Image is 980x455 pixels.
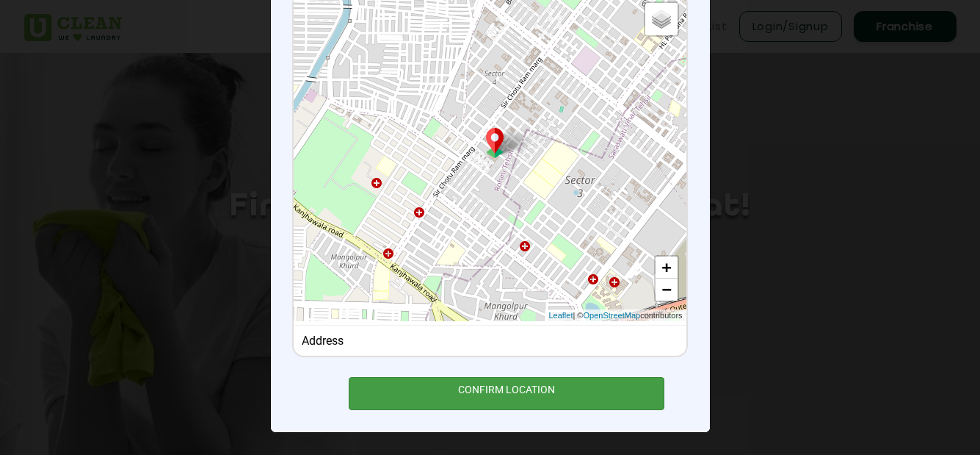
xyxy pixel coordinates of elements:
[656,257,678,279] a: Zoom in
[548,309,573,322] a: Leaflet
[302,334,678,348] div: Address
[645,3,678,35] a: Layers
[583,309,640,322] a: OpenStreetMap
[545,309,686,322] div: | © contributors
[349,377,665,410] div: CONFIRM LOCATION
[656,279,678,301] a: Zoom out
